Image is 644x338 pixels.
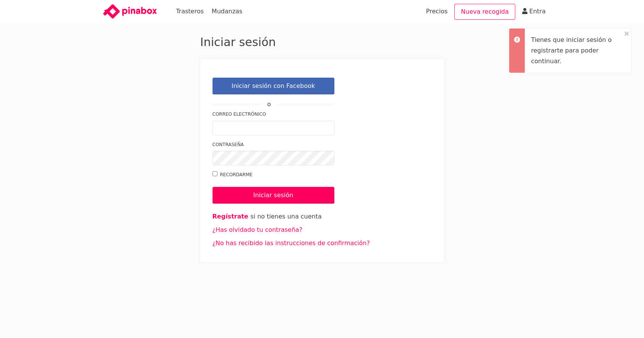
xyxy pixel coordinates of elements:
input: Iniciar sesión [213,187,334,204]
label: Correo electrónico [213,110,334,118]
a: ¿No has recibido las instrucciones de confirmación? [213,239,370,247]
a: Nueva recogida [454,4,515,20]
a: Iniciar sesión con Facebook [213,78,334,94]
div: Tienes que iniciar sesión o registrarte para poder continuar. [525,29,631,73]
li: si no tienes una cuenta [213,210,432,223]
label: Contraseña [213,141,334,149]
a: Regístrate [213,213,248,220]
input: Recordarme [213,171,217,176]
span: o [261,99,277,110]
a: ¿Has olvidado tu contraseña? [213,226,302,233]
h2: Iniciar sesión [200,35,444,49]
label: Recordarme [213,171,334,179]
